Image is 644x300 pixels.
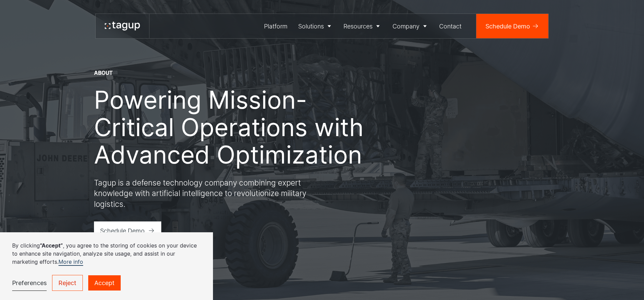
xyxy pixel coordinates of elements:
div: Company [392,22,420,31]
a: Company [387,14,434,38]
strong: “Accept” [40,242,63,249]
a: Schedule Demo [476,14,548,38]
div: Schedule Demo [485,22,530,31]
div: About [94,69,113,77]
a: Preferences [12,275,47,291]
a: Schedule Demo [94,221,162,240]
div: Contact [439,22,461,31]
div: Platform [264,22,287,31]
a: Accept [88,275,121,291]
a: Reject [52,275,83,291]
h1: Powering Mission-Critical Operations with Advanced Optimization [94,86,378,168]
a: Resources [338,14,387,38]
a: More info [58,258,83,266]
p: By clicking , you agree to the storing of cookies on your device to enhance site navigation, anal... [12,241,201,266]
div: Schedule Demo [100,226,145,235]
a: Platform [259,14,293,38]
a: Contact [434,14,467,38]
p: Tagup is a defense technology company combining expert knowledge with artificial intelligence to ... [94,177,337,210]
div: Solutions [298,22,324,31]
div: Resources [343,22,373,31]
a: Solutions [293,14,338,38]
